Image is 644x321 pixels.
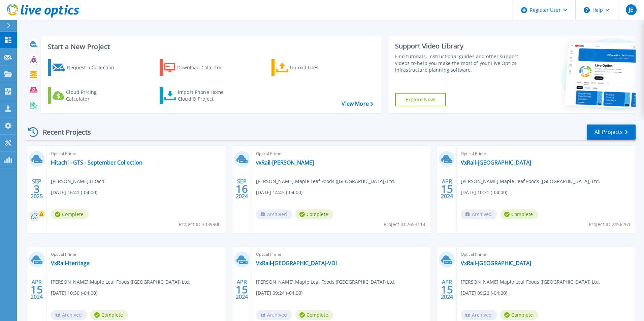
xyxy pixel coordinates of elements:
span: [PERSON_NAME] , Maple Leaf Foods ([GEOGRAPHIC_DATA]) Ltd. [461,278,600,286]
span: [PERSON_NAME] , Hitachi [51,178,106,185]
span: [PERSON_NAME] , Maple Leaf Foods ([GEOGRAPHIC_DATA]) Ltd. [461,178,600,185]
span: Archived [461,209,497,219]
a: Upload Files [271,59,347,76]
span: [PERSON_NAME] , Maple Leaf Foods ([GEOGRAPHIC_DATA]) Ltd. [51,278,190,286]
span: Optical Prime [51,150,222,157]
a: Cloud Pricing Calculator [48,87,123,104]
span: [DATE] 14:43 (-04:00) [256,189,302,196]
span: [DATE] 09:24 (-04:00) [256,289,302,297]
a: VxRail-[GEOGRAPHIC_DATA] [461,159,531,166]
span: Project ID: 2653114 [384,221,425,228]
div: APR 2024 [30,277,43,302]
a: vxRail-[PERSON_NAME] [256,159,314,166]
a: All Projects [587,124,636,140]
span: 15 [441,186,453,192]
div: APR 2024 [441,277,453,302]
span: Project ID: 3039900 [179,221,221,228]
span: 15 [31,287,43,292]
span: [DATE] 10:31 (-04:00) [461,189,507,196]
span: Optical Prime [256,251,427,258]
span: [DATE] 09:22 (-04:00) [461,289,507,297]
h3: Start a New Project [48,43,373,50]
span: JE [629,7,633,12]
div: APR 2024 [441,177,453,201]
span: Optical Prime [256,150,427,157]
a: VxRail-[GEOGRAPHIC_DATA]-VDI [256,260,337,266]
a: VxRail-Heritage [51,260,90,266]
span: Complete [295,310,333,320]
div: Support Video Library [395,42,521,50]
div: Upload Files [290,61,344,74]
span: Complete [500,209,538,219]
div: Cloud Pricing Calculator [66,89,120,102]
div: SEP 2025 [30,177,43,201]
div: Import Phone Home CloudIQ Project [178,89,230,102]
span: 16 [236,186,248,192]
span: 15 [441,287,453,292]
span: Complete [90,310,128,320]
div: SEP 2024 [235,177,248,201]
span: Complete [51,209,89,219]
div: Download Collector [177,61,231,74]
span: [DATE] 10:30 (-04:00) [51,289,97,297]
span: [DATE] 16:41 (-04:00) [51,189,97,196]
span: 3 [34,186,40,192]
span: 15 [236,287,248,292]
a: Download Collector [160,59,235,76]
span: [PERSON_NAME] , Maple Leaf Foods ([GEOGRAPHIC_DATA]) Ltd. [256,178,395,185]
span: Project ID: 2456261 [589,221,631,228]
span: Archived [461,310,497,320]
span: Complete [295,209,333,219]
span: Archived [256,310,292,320]
a: Request a Collection [48,59,123,76]
div: Recent Projects [26,124,100,140]
div: Find tutorials, instructional guides and other support videos to help you make the most of your L... [395,53,521,73]
div: APR 2024 [235,277,248,302]
span: [PERSON_NAME] , Maple Leaf Foods ([GEOGRAPHIC_DATA]) Ltd. [256,278,395,286]
span: Optical Prime [461,251,632,258]
span: Optical Prime [51,251,222,258]
span: Optical Prime [461,150,632,157]
div: Request a Collection [67,61,121,74]
a: Hitachi - GTS - September Collection [51,159,142,166]
span: Archived [51,310,87,320]
a: View More [342,101,373,107]
span: Complete [500,310,538,320]
a: VxRail-[GEOGRAPHIC_DATA] [461,260,531,266]
span: Archived [256,209,292,219]
a: Explore Now! [395,93,446,106]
